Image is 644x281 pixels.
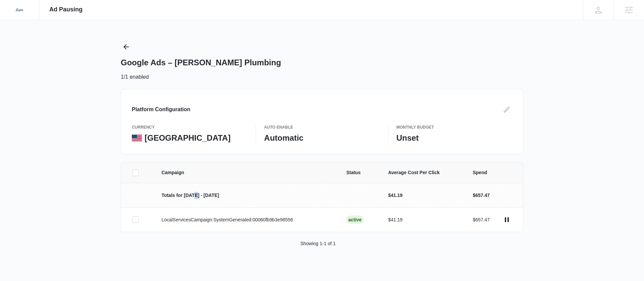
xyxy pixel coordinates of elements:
[501,104,512,115] button: Edit
[132,106,190,114] h3: Platform Configuration
[388,169,457,176] span: Average Cost Per Click
[132,124,248,130] p: currency
[346,216,364,224] div: Active
[49,6,83,13] span: Ad Pausing
[161,192,330,199] p: Totals for [DATE] - [DATE]
[300,240,335,247] p: Showing 1-1 of 1
[121,58,281,68] h1: Google Ads – [PERSON_NAME] Plumbing
[121,42,131,52] button: Back
[145,133,230,143] p: [GEOGRAPHIC_DATA]
[396,124,512,130] p: Monthly Budget
[346,169,372,176] span: Status
[161,216,330,223] p: LocalServicesCampaign:SystemGenerated:00060fb9b3e98556
[121,73,149,81] p: 1/1 enabled
[388,192,457,199] p: $41.19
[501,214,512,225] button: actions.pause
[161,169,330,176] span: Campaign
[473,192,490,199] p: $657.47
[132,135,142,141] img: United States
[13,4,25,16] img: Sigler Corporate
[264,124,380,130] p: Auto Enable
[473,216,490,223] p: $657.47
[388,216,457,223] p: $41.19
[473,169,512,176] span: Spend
[396,133,512,143] p: Unset
[264,133,380,143] p: Automatic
